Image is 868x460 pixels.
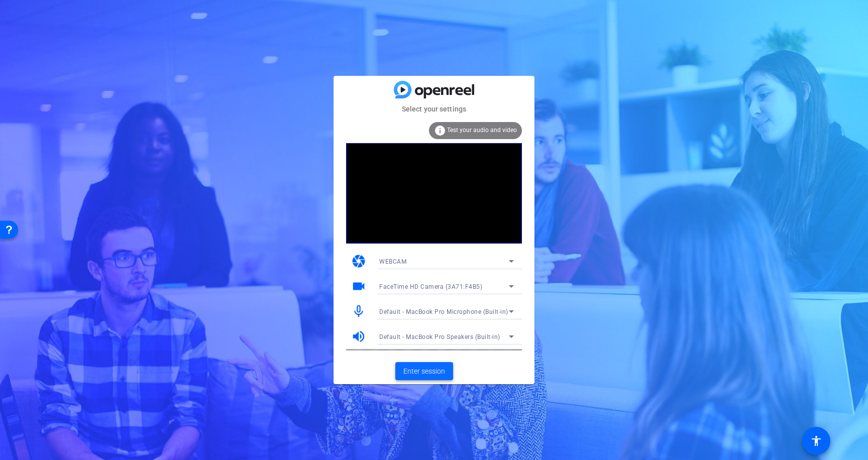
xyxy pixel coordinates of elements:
mat-icon: mic_none [351,304,366,319]
span: Default - MacBook Pro Microphone (Built-in) [379,308,508,315]
span: WEBCAM [379,258,406,265]
span: Test your audio and video [447,127,517,134]
span: Enter session [403,366,445,377]
button: Enter session [395,362,453,380]
mat-icon: volume_up [351,329,366,344]
span: FaceTime HD Camera (3A71:F4B5) [379,283,482,290]
mat-card-subtitle: Select your settings [334,103,534,114]
img: blue-gradient.svg [394,81,474,98]
mat-icon: info [434,125,446,137]
mat-icon: videocam [351,279,366,294]
mat-icon: accessibility [810,435,822,447]
mat-icon: camera [351,254,366,269]
span: Default - MacBook Pro Speakers (Built-in) [379,333,500,340]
